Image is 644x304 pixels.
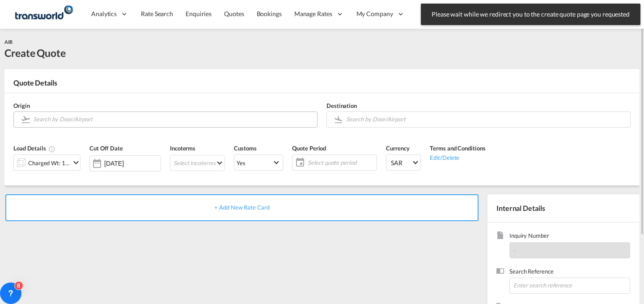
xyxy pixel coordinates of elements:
md-icon: icon-chevron-down [71,157,81,168]
span: Bookings [257,10,282,17]
span: Quotes [224,10,244,17]
div: + Add New Rate Card [5,194,479,221]
md-select: Select Customs: Yes [234,154,283,171]
span: Customs [234,145,256,152]
input: Enter search reference [509,278,630,294]
md-icon: Chargeable Weight [48,146,55,153]
div: Charged Wt: 1.00 KGicon-chevron-down [13,154,80,171]
span: Destination [326,102,357,109]
span: Enquiries [186,10,212,17]
span: Select quote period [308,158,374,167]
md-icon: icon-calendar [292,157,303,168]
span: Please wait while we redirect you to the create quote page you requested [429,10,632,19]
span: Incoterms [170,145,195,152]
div: Charged Wt: 1.00 KG [28,157,70,169]
span: Load Details [13,145,55,152]
span: Quote Period [292,145,326,152]
input: Select [104,160,161,167]
span: My Company [356,9,393,18]
input: Search by Door/Airport [346,111,626,127]
md-select: Select Incoterms [170,155,225,171]
div: Quote Details [4,78,640,92]
span: Currency [386,145,409,152]
div: Internal Details [487,194,640,222]
span: Manage Rates [294,9,332,18]
div: Edit/Delete [430,153,485,162]
span: - [513,247,516,254]
span: Inquiry Number [509,231,630,242]
img: 1a84b2306ded11f09c1219774cd0a0fe.png [13,4,74,24]
span: SAR [391,158,411,167]
span: Terms and Conditions [430,145,485,152]
span: + Add New Rate Card [214,204,269,211]
span: Select quote period [305,156,377,169]
span: Rate Search [141,10,173,17]
span: Analytics [91,9,117,18]
span: AIR [4,39,13,45]
div: Create Quote [4,46,66,60]
div: Yes [237,159,246,167]
span: Search Reference [509,267,630,278]
span: Cut Off Date [89,145,123,152]
span: Origin [13,102,30,109]
md-select: Select Currency: ﷼ SARSaudi Arabia Riyal [386,154,421,171]
input: Search by Door/Airport [33,111,313,127]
